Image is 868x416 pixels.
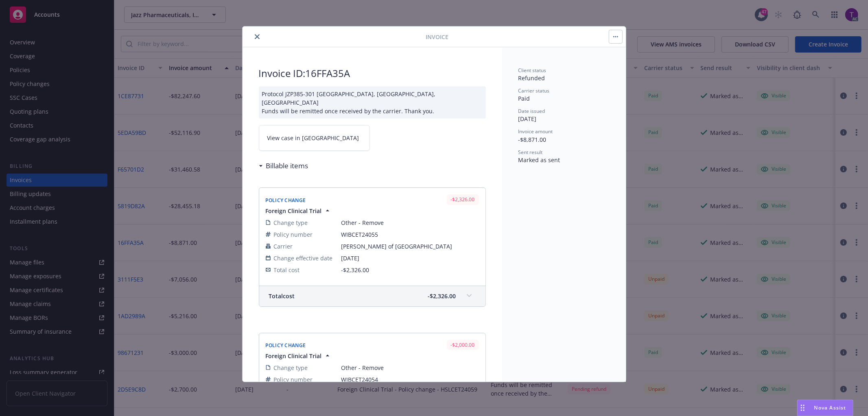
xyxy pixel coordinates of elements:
span: Policy number [274,375,313,384]
span: Invoice amount [518,128,553,135]
div: Totalcost-$2,326.00 [259,286,485,306]
span: Date issued [518,108,545,114]
button: Foreign Clinical Trial [266,352,332,360]
span: [PERSON_NAME] of [GEOGRAPHIC_DATA] [341,242,479,251]
span: [DATE] [341,254,479,262]
span: Client status [518,67,547,74]
h3: Billable items [266,161,308,171]
div: -$2,326.00 [447,194,479,205]
span: Invoice [426,33,449,41]
span: Refunded [518,74,545,82]
span: Marked as sent [518,156,560,164]
span: Sent result [518,149,543,156]
div: Protocol JZP385-301 [GEOGRAPHIC_DATA], [GEOGRAPHIC_DATA], [GEOGRAPHIC_DATA] Funds will be remitte... [259,86,486,119]
span: WIBCET24055 [341,230,479,239]
span: Total cost [274,266,300,274]
span: Other - Remove [341,363,479,372]
span: Carrier [274,242,293,251]
span: Carrier status [518,87,550,94]
span: Other - Remove [341,218,479,227]
span: [DATE] [518,115,537,123]
span: Change type [274,218,308,227]
button: Foreign Clinical Trial [266,207,332,215]
span: Paid [518,95,530,102]
span: -$2,326.00 [341,266,370,274]
button: Nova Assist [797,400,853,416]
span: Change type [274,363,308,372]
div: -$2,000.00 [447,340,479,350]
span: Policy Change [266,342,306,349]
div: Drag to move [798,400,808,416]
div: Billable items [259,161,308,171]
h2: Invoice ID: 16FFA35A [259,67,486,80]
span: View case in [GEOGRAPHIC_DATA] [267,134,359,142]
span: Nova Assist [814,404,846,411]
a: View case in [GEOGRAPHIC_DATA] [259,125,370,151]
span: -$8,871.00 [518,136,547,143]
span: -$2,326.00 [428,292,456,300]
span: Change effective date [274,254,333,262]
span: Policy Change [266,197,306,204]
span: Policy number [274,230,313,239]
button: close [252,32,262,42]
span: Foreign Clinical Trial [266,207,322,215]
span: WIBCET24054 [341,375,479,384]
span: Total cost [269,292,295,300]
span: Foreign Clinical Trial [266,352,322,360]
